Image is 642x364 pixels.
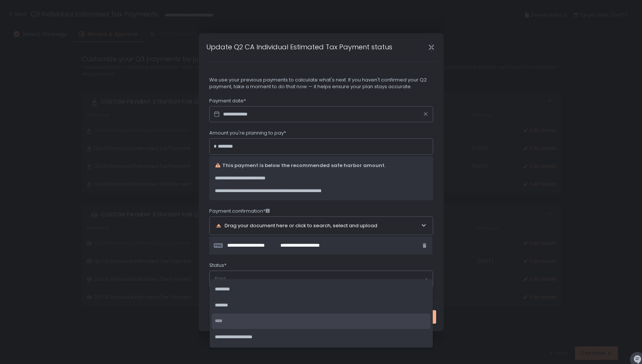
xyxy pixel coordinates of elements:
input: Search for option [215,275,424,283]
span: We use your previous payments to calculate what's next. If you haven't confirmed your Q2 payment,... [209,77,433,90]
input: Datepicker input [209,106,433,123]
div: Close [420,43,444,52]
span: Amount you're planning to pay* [209,130,286,136]
span: Payment date* [209,98,246,104]
span: Status* [209,262,226,269]
span: This payment is below the recommended safe harbor amount. [222,162,386,169]
div: Search for option [210,271,433,287]
span: Payment confirmation* [209,208,270,215]
h1: Update Q2 CA Individual Estimated Tax Payment status [206,42,392,52]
